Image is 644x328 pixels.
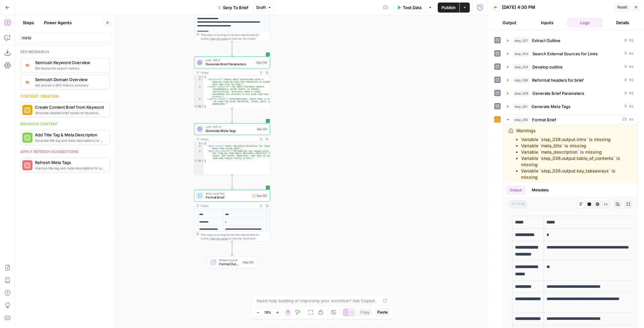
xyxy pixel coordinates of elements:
[20,149,110,155] div: Apply refresh suggestions
[521,143,632,149] li: Variable `meta_title` is missing
[214,3,252,13] button: Serp To Brief
[194,123,270,175] div: LLM · GPT-4.1Generate Meta TagsStep 351Output{ "meta_title":"Small Business Checklist for Taxes: ...
[532,64,563,70] span: Develop outline
[231,175,233,189] g: Edge from step_351 to step_205
[194,85,204,98] div: 3
[20,94,110,99] div: Content creation
[503,49,637,59] button: 0 ms
[194,105,204,107] div: 5
[358,308,372,316] button: Copy
[201,142,203,145] span: Toggle code folding, rows 1 through 4
[531,103,570,110] span: Generate Meta Tags
[532,90,584,96] span: Generate Brief Parameters
[503,101,637,112] button: 0 ms
[503,88,637,98] button: 0 ms
[24,63,31,68] img: v3j4otw2j2lxnxfkcl44e66h4fup
[503,75,637,85] button: 0 ms
[35,166,105,171] span: Improve title tag and meta descriptions for a page
[438,3,459,13] button: Publish
[35,110,105,115] span: Generate detailed brief based on keyword research
[532,77,584,83] span: Reformat headers for brief
[617,4,627,10] span: Reset
[40,18,75,28] button: Power Agents
[375,308,390,316] button: Paste
[219,258,240,262] span: Multiple Outputs
[528,185,552,195] button: Metadata
[403,4,421,11] span: Test Data
[210,237,228,240] span: Copy the output
[194,145,204,150] div: 2
[532,37,560,44] span: Extract Outline
[393,3,425,13] button: Test Data
[201,33,268,41] div: This output is too large & has been abbreviated for review. to view the full content.
[242,260,254,265] div: Step 203
[503,36,637,46] button: 0 ms
[513,37,530,44] span: step_327
[264,310,271,315] span: 78%
[605,18,640,28] button: Details
[201,232,268,240] div: This output is too large & has been abbreviated for review. to view the full content.
[625,64,634,70] span: 0 ms
[210,37,228,40] span: Copy the output
[206,58,253,62] span: LLM · GPT-5
[35,104,105,110] span: Create Content Brief from Keyword
[530,18,565,28] button: Inputs
[360,309,370,315] span: Copy
[253,3,274,12] button: Draft
[513,117,530,123] span: step_205
[35,66,105,71] span: Get keyword’s search metrics
[625,38,634,43] span: 0 ms
[255,60,268,65] div: Step 348
[206,128,254,134] span: Generate Meta Tags
[513,51,530,57] span: step_343
[35,76,105,83] span: Semrush Domain Overview
[506,185,525,195] button: Output
[513,64,530,70] span: step_334
[219,261,240,266] span: Format Output
[521,149,632,155] li: Variable `meta_description` is missing
[513,77,530,83] span: step_336
[194,142,204,145] div: 1
[521,168,632,180] li: Variable `step_338.output.key_takeaways` is missing
[231,242,233,256] g: Edge from step_205 to step_203
[201,71,257,74] div: Output
[625,104,634,109] span: 0 ms
[194,159,204,162] div: 4
[22,35,109,41] input: Search steps
[201,204,257,207] div: Output
[503,115,637,125] button: 25 ms
[35,59,105,66] span: Semrush Keyword Overview
[532,117,556,123] span: Format Brief
[223,4,248,11] span: Serp To Brief
[516,128,632,180] div: Warnings
[377,309,388,315] span: Paste
[532,51,598,57] span: Search External Sources for Links
[231,108,233,123] g: Edge from step_348 to step_351
[622,117,634,123] span: 25 ms
[625,77,634,83] span: 0 ms
[201,76,203,78] span: Toggle code folding, rows 1 through 5
[35,159,105,166] span: Refresh Meta Tags
[194,256,270,268] div: Multiple OutputsFormat OutputStep 203
[503,62,637,72] button: 0 ms
[492,18,527,28] button: Output
[206,62,253,67] span: Generate Brief Parameters
[20,121,110,127] div: Enhance content
[625,51,634,57] span: 0 ms
[194,98,204,105] div: 4
[513,90,530,96] span: step_348
[35,83,105,88] span: Get domain's SEO metrics summary
[252,193,268,198] div: Step 205
[614,3,630,11] button: Reset
[35,132,105,138] span: Add Title Tag & Meta Description
[256,5,266,10] span: Draft
[231,42,233,56] g: Edge from step_336 to step_348
[441,4,456,11] span: Publish
[20,49,110,55] div: Seo research
[201,137,257,141] div: Output
[206,125,254,129] span: LLM · GPT-4.1
[194,76,204,78] div: 1
[521,155,632,168] li: Variable `step_338.output.table_of_contents` is missing
[35,138,105,143] span: Generate title tag and meta descriptions for a page
[521,136,632,143] li: Variable `step_338.output.intro` is missing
